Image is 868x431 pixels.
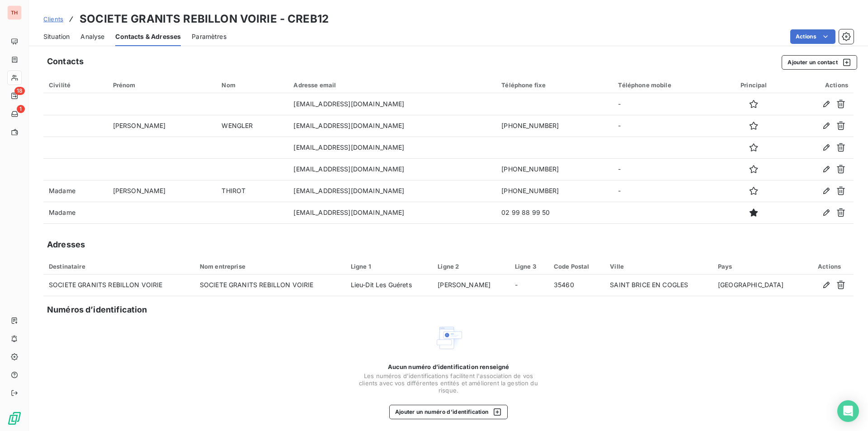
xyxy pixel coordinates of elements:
div: Actions [791,81,848,89]
span: Aucun numéro d’identification renseigné [388,363,509,370]
div: Destinataire [49,263,189,270]
td: 35460 [548,275,604,296]
td: [PHONE_NUMBER] [496,158,613,180]
td: [PHONE_NUMBER] [496,115,613,137]
div: TH [7,5,22,20]
td: [EMAIL_ADDRESS][DOMAIN_NAME] [288,180,496,202]
td: [EMAIL_ADDRESS][DOMAIN_NAME] [288,202,496,223]
span: Clients [43,15,63,23]
div: Code Postal [554,263,599,270]
div: Principal [727,81,780,89]
td: [GEOGRAPHIC_DATA] [712,275,805,296]
div: Pays [718,263,800,270]
button: Actions [790,29,835,44]
td: Madame [43,202,108,223]
span: Analyse [80,32,104,41]
td: SOCIETE GRANITS REBILLON VOIRIE [194,275,345,296]
td: - [613,180,722,202]
div: Ligne 1 [351,263,427,270]
button: Ajouter un numéro d’identification [389,405,508,419]
div: Téléphone mobile [618,81,717,89]
td: [PERSON_NAME] [108,115,217,137]
div: Adresse email [293,81,491,89]
img: Logo LeanPay [7,411,22,426]
div: Téléphone fixe [501,81,607,89]
h5: Adresses [47,238,85,251]
td: Madame [43,180,108,202]
div: Ligne 3 [515,263,543,270]
h5: Numéros d’identification [47,303,147,316]
span: Situation [43,32,70,41]
button: Ajouter un contact [782,55,857,70]
td: - [613,158,722,180]
td: [EMAIL_ADDRESS][DOMAIN_NAME] [288,137,496,158]
td: [EMAIL_ADDRESS][DOMAIN_NAME] [288,115,496,137]
span: 18 [14,87,25,95]
td: THIROT [216,180,288,202]
td: [PERSON_NAME] [108,180,217,202]
td: [PHONE_NUMBER] [496,180,613,202]
td: [EMAIL_ADDRESS][DOMAIN_NAME] [288,93,496,115]
td: 02 99 88 99 50 [496,202,613,223]
div: Actions [811,263,848,270]
td: WENGLER [216,115,288,137]
div: Nom entreprise [200,263,340,270]
span: Paramètres [192,32,226,41]
span: 1 [17,105,25,113]
td: SOCIETE GRANITS REBILLON VOIRIE [43,275,194,296]
span: Les numéros d'identifications facilitent l'association de vos clients avec vos différentes entité... [358,372,539,394]
div: Ville [610,263,707,270]
div: Open Intercom Messenger [837,400,859,422]
td: - [613,93,722,115]
td: [PERSON_NAME] [432,275,509,296]
span: Contacts & Adresses [115,32,181,41]
div: Ligne 2 [438,263,504,270]
img: Empty state [434,323,463,352]
td: [EMAIL_ADDRESS][DOMAIN_NAME] [288,158,496,180]
div: Nom [222,81,283,89]
h5: Contacts [47,55,84,68]
a: Clients [43,14,63,24]
td: - [509,275,548,296]
td: Lieu-Dit Les Guérets [345,275,433,296]
td: SAINT BRICE EN COGLES [604,275,712,296]
h3: SOCIETE GRANITS REBILLON VOIRIE - CREB12 [80,11,329,27]
td: - [613,115,722,137]
div: Prénom [113,81,211,89]
div: Civilité [49,81,102,89]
